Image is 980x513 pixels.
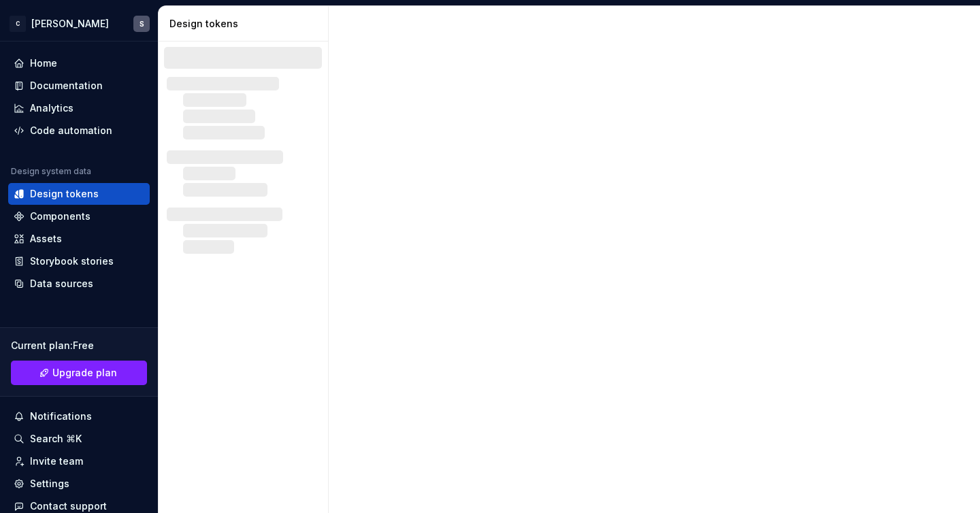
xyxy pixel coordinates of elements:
a: Upgrade plan [11,361,147,385]
div: Analytics [30,101,73,115]
a: Storybook stories [8,250,150,272]
div: Current plan : Free [11,339,147,352]
a: Home [8,52,150,74]
button: Notifications [8,406,150,427]
div: Design tokens [30,187,99,201]
div: Components [30,210,91,223]
div: Settings [30,477,69,491]
a: Settings [8,473,150,495]
div: Documentation [30,79,103,93]
div: Design tokens [169,17,323,31]
div: S [140,18,144,29]
a: Analytics [8,97,150,119]
button: C[PERSON_NAME]S [3,9,155,38]
div: Design system data [11,166,91,177]
div: Data sources [30,277,93,291]
div: Invite team [30,454,83,468]
div: C [10,16,26,32]
div: Assets [30,232,62,246]
a: Invite team [8,450,150,472]
div: Search ⌘K [30,432,82,446]
a: Design tokens [8,183,150,205]
a: Data sources [8,273,150,295]
a: Components [8,205,150,227]
div: [PERSON_NAME] [31,17,109,31]
a: Code automation [8,120,150,142]
div: Home [30,56,57,70]
a: Assets [8,228,150,250]
div: Contact support [30,499,107,513]
a: Documentation [8,75,150,97]
div: Notifications [30,410,92,423]
div: Storybook stories [30,254,114,268]
button: Search ⌘K [8,428,150,450]
span: Upgrade plan [52,366,117,380]
div: Code automation [30,124,112,137]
